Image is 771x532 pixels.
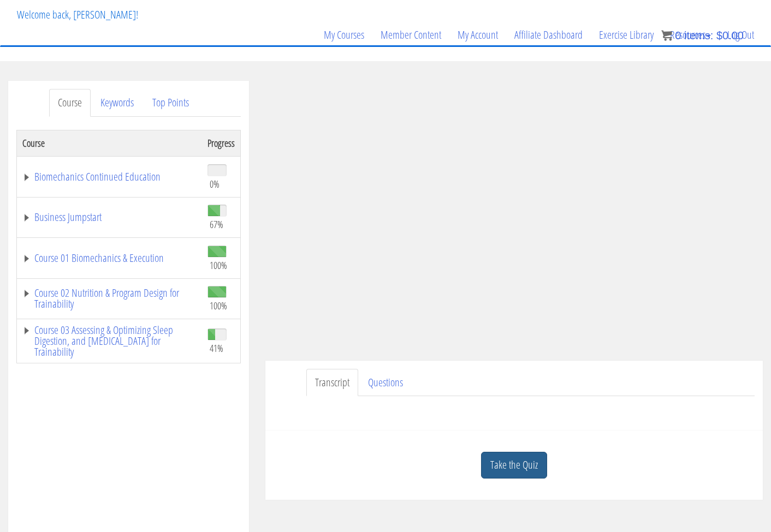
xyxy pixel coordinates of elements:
a: Course [49,89,91,117]
a: Member Content [372,9,449,61]
span: 0% [210,178,220,190]
a: My Courses [316,9,372,61]
a: Resources [662,9,719,61]
span: $ [716,29,722,41]
span: 67% [210,218,223,230]
span: 100% [210,259,227,271]
a: Course 02 Nutrition & Program Design for Trainability [22,288,197,309]
span: items: [684,29,713,41]
img: icon11.png [661,30,672,41]
a: Questions [359,369,412,397]
a: Course 01 Biomechanics & Execution [22,253,197,264]
a: Business Jumpstart [22,212,197,223]
a: Affiliate Dashboard [506,9,591,61]
a: Log Out [719,9,762,61]
span: 100% [210,300,227,312]
a: Top Points [144,89,198,117]
bdi: 0.00 [716,29,744,41]
a: 0 items: $0.00 [661,29,744,41]
th: Progress [202,130,241,156]
span: 41% [210,342,223,354]
a: My Account [449,9,506,61]
a: Exercise Library [591,9,662,61]
a: Keywords [92,89,143,117]
a: Take the Quiz [481,452,547,479]
a: Biomechanics Continued Education [22,171,197,182]
span: 0 [675,29,681,41]
a: Course 03 Assessing & Optimizing Sleep Digestion, and [MEDICAL_DATA] for Trainability [22,325,197,357]
a: Transcript [306,369,358,397]
th: Course [17,130,202,156]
